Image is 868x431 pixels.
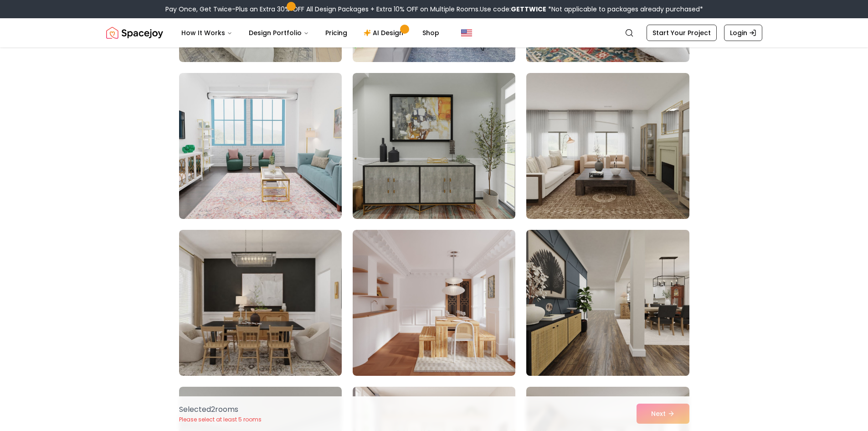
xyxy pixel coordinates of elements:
a: Spacejoy [106,24,163,42]
button: How It Works [174,24,240,42]
a: Start Your Project [647,25,717,41]
nav: Global [106,18,762,47]
a: Shop [415,24,447,42]
img: Room room-9 [526,73,689,219]
p: Please select at least 5 rooms [179,416,262,423]
img: Room room-10 [179,230,342,376]
img: United States [461,27,472,38]
nav: Main [174,24,447,42]
span: Use code: [480,5,546,14]
span: *Not applicable to packages already purchased* [546,5,703,14]
img: Room room-8 [353,73,515,219]
a: AI Design [356,24,413,42]
p: Selected 2 room s [179,404,262,415]
img: Room room-11 [353,230,515,376]
b: GETTWICE [511,5,546,14]
img: Room room-7 [179,73,342,219]
img: Spacejoy Logo [106,24,163,42]
button: Design Portfolio [241,24,316,42]
a: Login [724,25,762,41]
img: Room room-12 [522,226,693,379]
div: Pay Once, Get Twice-Plus an Extra 30% OFF All Design Packages + Extra 10% OFF on Multiple Rooms. [165,5,703,14]
a: Pricing [318,24,354,42]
